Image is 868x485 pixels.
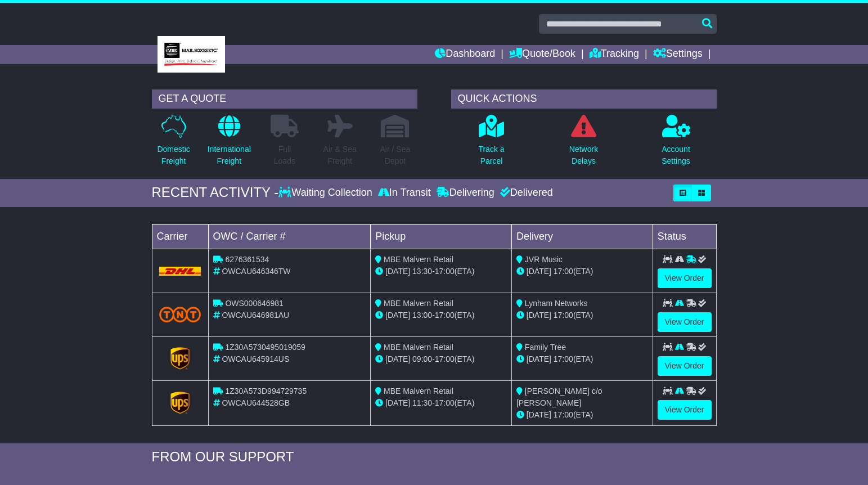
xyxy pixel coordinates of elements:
[554,267,573,276] span: 17:00
[225,387,307,396] span: 1Z30A573D994729735
[509,45,575,64] a: Quote/Book
[170,392,190,414] img: GetCarrierServiceLogo
[516,353,648,365] div: (ETA)
[375,397,507,409] div: - (ETA)
[375,309,507,321] div: - (ETA)
[451,89,717,109] div: QUICK ACTIONS
[152,449,717,465] div: FROM OUR SUPPORT
[208,143,251,167] p: International Freight
[569,143,598,167] p: Network Delays
[222,398,290,407] span: OWCAU644528GB
[516,409,648,421] div: (ETA)
[375,353,507,365] div: - (ETA)
[170,347,190,370] img: GetCarrierServiceLogo
[412,354,432,363] span: 09:00
[497,187,553,199] div: Delivered
[271,143,299,167] p: Full Loads
[384,343,453,352] span: MBE Malvern Retail
[516,387,602,407] span: [PERSON_NAME] c/o [PERSON_NAME]
[590,45,639,64] a: Tracking
[527,311,551,320] span: [DATE]
[152,89,417,109] div: GET A QUOTE
[385,354,410,363] span: [DATE]
[159,307,201,322] img: TNT_Domestic.png
[554,410,573,419] span: 17:00
[225,255,269,264] span: 6276361534
[384,387,453,396] span: MBE Malvern Retail
[662,143,690,167] p: Account Settings
[554,354,573,363] span: 17:00
[412,311,432,320] span: 13:00
[385,267,410,276] span: [DATE]
[384,299,453,308] span: MBE Malvern Retail
[225,299,284,308] span: OWS000646981
[323,143,357,167] p: Air & Sea Freight
[371,224,512,249] td: Pickup
[157,143,190,167] p: Domestic Freight
[658,400,712,420] a: View Order
[554,311,573,320] span: 17:00
[525,299,588,308] span: Lynham Networks
[478,114,505,173] a: Track aParcel
[516,309,648,321] div: (ETA)
[385,398,410,407] span: [DATE]
[435,45,495,64] a: Dashboard
[152,224,208,249] td: Carrier
[222,311,289,320] span: OWCAU646981AU
[527,267,551,276] span: [DATE]
[375,187,434,199] div: In Transit
[435,267,455,276] span: 17:00
[156,114,190,173] a: DomesticFreight
[658,312,712,332] a: View Order
[658,356,712,376] a: View Order
[159,267,201,276] img: DHL.png
[478,143,504,167] p: Track a Parcel
[208,224,371,249] td: OWC / Carrier #
[278,187,375,199] div: Waiting Collection
[653,224,716,249] td: Status
[435,311,455,320] span: 17:00
[152,185,279,201] div: RECENT ACTIVITY -
[435,398,455,407] span: 17:00
[385,311,410,320] span: [DATE]
[527,410,551,419] span: [DATE]
[569,114,599,173] a: NetworkDelays
[222,267,290,276] span: OWCAU646346TW
[527,354,551,363] span: [DATE]
[225,343,305,352] span: 1Z30A5730495019059
[653,45,703,64] a: Settings
[158,36,225,73] img: MBE Malvern
[525,343,566,352] span: Family Tree
[380,143,411,167] p: Air / Sea Depot
[435,354,455,363] span: 17:00
[207,114,251,173] a: InternationalFreight
[516,266,648,277] div: (ETA)
[412,267,432,276] span: 13:30
[525,255,563,264] span: JVR Music
[412,398,432,407] span: 11:30
[384,255,453,264] span: MBE Malvern Retail
[511,224,653,249] td: Delivery
[661,114,691,173] a: AccountSettings
[222,354,289,363] span: OWCAU645914US
[434,187,497,199] div: Delivering
[375,266,507,277] div: - (ETA)
[658,268,712,288] a: View Order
